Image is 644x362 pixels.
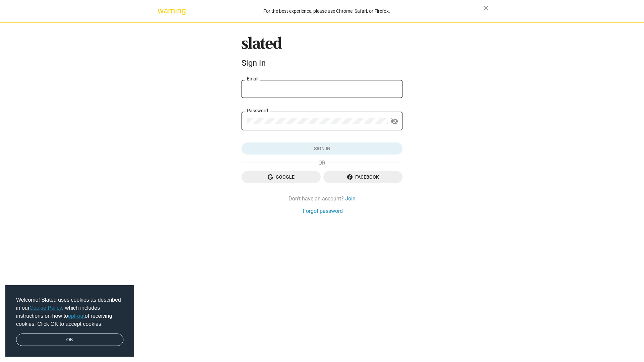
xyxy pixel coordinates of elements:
div: Don't have an account? [241,195,402,202]
a: Cookie Policy [30,305,62,311]
a: Forgot password [303,207,343,215]
span: Facebook [329,171,397,183]
span: Welcome! Slated uses cookies as described in our , which includes instructions on how to of recei... [16,296,123,328]
button: Google [241,171,321,183]
div: Sign In [241,58,402,68]
sl-branding: Sign In [241,37,402,71]
div: cookieconsent [5,285,134,357]
a: Join [345,195,356,202]
div: For the best experience, please use Chrome, Safari, or Firefox. [170,7,483,16]
a: dismiss cookie message [16,334,123,346]
mat-icon: warning [158,7,166,15]
span: Google [247,171,315,183]
button: Show password [388,115,401,128]
mat-icon: close [482,4,490,12]
button: Facebook [323,171,402,183]
a: opt-out [68,313,85,319]
mat-icon: visibility_off [390,116,398,127]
